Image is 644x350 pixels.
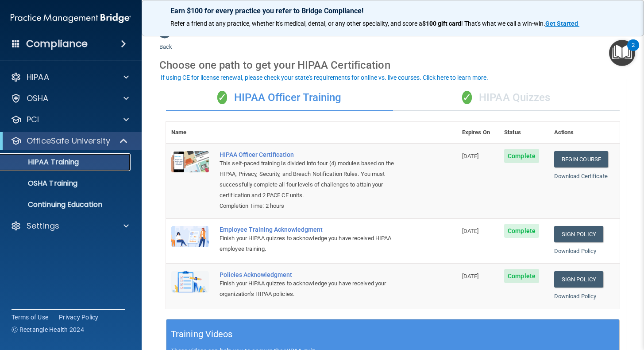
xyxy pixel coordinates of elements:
p: OSHA Training [6,179,77,188]
p: HIPAA Training [6,158,79,167]
div: Finish your HIPAA quizzes to acknowledge you have received your organization’s HIPAA policies. [220,278,413,299]
span: Ⓒ Rectangle Health 2024 [12,325,84,334]
div: Employee Training Acknowledgment [220,226,413,233]
div: If using CE for license renewal, please check your state's requirements for online vs. live cours... [161,74,488,81]
button: If using CE for license renewal, please check your state's requirements for online vs. live cours... [159,73,490,82]
th: Expires On [457,122,499,144]
div: 2 [632,45,635,57]
span: Refer a friend at any practice, whether it's medical, dental, or any other speciality, and score a [170,20,422,27]
div: HIPAA Quizzes [393,85,620,111]
a: Begin Course [554,151,608,167]
a: Settings [11,221,129,231]
p: HIPAA [27,72,49,82]
span: [DATE] [462,273,479,280]
span: ✓ [462,91,472,104]
a: Privacy Policy [59,313,99,322]
span: Complete [504,149,539,163]
div: Completion Time: 2 hours [220,201,413,211]
h4: Compliance [26,38,88,50]
span: ! That's what we call a win-win. [461,20,545,27]
a: OSHA [11,93,129,104]
h5: Training Videos [171,327,233,342]
a: PCI [11,114,129,125]
strong: Get Started [545,20,578,27]
span: Complete [504,224,539,238]
a: Sign Policy [554,271,603,288]
th: Actions [549,122,620,144]
p: Settings [27,221,59,231]
p: PCI [27,114,39,125]
a: OfficeSafe University [11,136,128,146]
button: Open Resource Center, 2 new notifications [609,40,635,66]
th: Status [499,122,549,144]
a: HIPAA Officer Certification [220,151,413,158]
a: Download Policy [554,293,597,299]
p: OSHA [27,93,49,104]
span: Complete [504,269,539,283]
a: Get Started [545,20,579,27]
a: Download Policy [554,248,597,254]
span: [DATE] [462,153,479,159]
a: Back [159,33,172,50]
th: Name [166,122,214,144]
div: Finish your HIPAA quizzes to acknowledge you have received HIPAA employee training. [220,233,413,254]
a: HIPAA [11,72,129,82]
a: Terms of Use [12,313,48,322]
img: PMB logo [11,9,131,27]
a: Sign Policy [554,226,603,242]
p: OfficeSafe University [27,136,110,146]
strong: $100 gift card [422,20,461,27]
p: Continuing Education [6,200,127,209]
div: Choose one path to get your HIPAA Certification [159,52,626,78]
span: [DATE] [462,228,479,234]
span: ✓ [217,91,227,104]
p: Earn $100 for every practice you refer to Bridge Compliance! [170,7,615,15]
a: Download Certificate [554,173,608,179]
div: This self-paced training is divided into four (4) modules based on the HIPAA, Privacy, Security, ... [220,158,413,201]
div: Policies Acknowledgment [220,271,413,278]
div: HIPAA Officer Training [166,85,393,111]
